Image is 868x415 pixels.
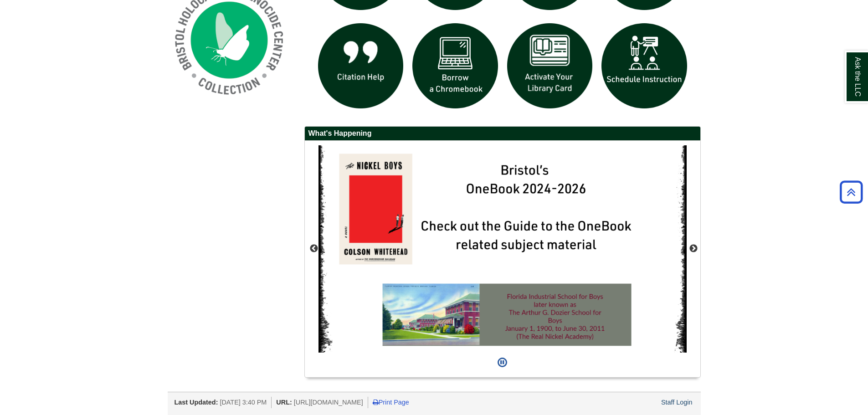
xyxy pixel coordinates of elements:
[175,399,218,406] span: Last Updated:
[305,127,700,141] h2: What's Happening
[837,186,866,198] a: Back to Top
[597,19,692,113] img: For faculty. Schedule Library Instruction icon links to form.
[313,19,408,113] img: citation help icon links to citation help guide page
[309,244,318,253] button: Previous
[408,19,503,113] img: Borrow a chromebook icon links to the borrow a chromebook web page
[373,399,379,405] i: Print Page
[503,19,597,113] img: activate Library Card icon links to form to activate student ID into library card
[661,399,693,406] a: Staff Login
[220,399,267,406] span: [DATE] 3:40 PM
[318,145,687,353] img: The Nickel Boys OneBook
[294,399,363,406] span: [URL][DOMAIN_NAME]
[373,399,409,406] a: Print Page
[689,244,698,253] button: Next
[276,399,292,406] span: URL:
[318,145,687,353] div: This box contains rotating images
[495,353,510,373] button: Pause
